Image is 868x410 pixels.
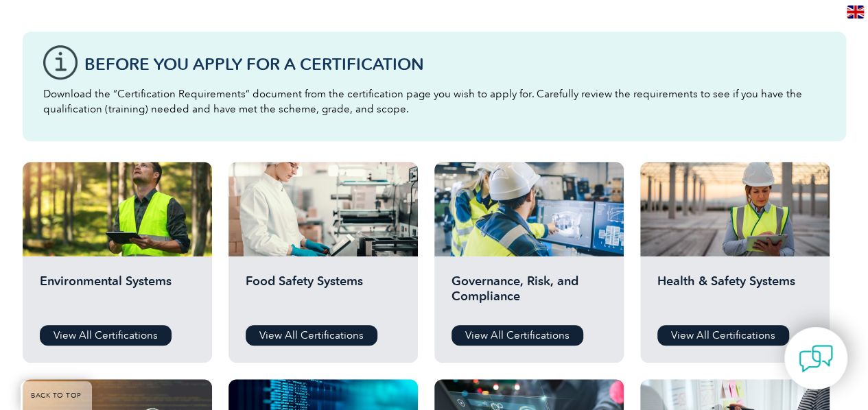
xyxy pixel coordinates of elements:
img: contact-chat.png [799,341,833,376]
h2: Food Safety Systems [246,274,401,315]
a: View All Certifications [246,325,377,346]
p: Download the “Certification Requirements” document from the certification page you wish to apply ... [43,86,825,117]
a: View All Certifications [40,325,172,346]
h3: Before You Apply For a Certification [84,56,825,73]
img: en [847,5,864,19]
h2: Health & Safety Systems [657,274,812,315]
h2: Governance, Risk, and Compliance [451,274,607,315]
a: BACK TO TOP [21,381,92,410]
h2: Environmental Systems [40,274,195,315]
a: View All Certifications [451,325,583,346]
a: View All Certifications [657,325,789,346]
